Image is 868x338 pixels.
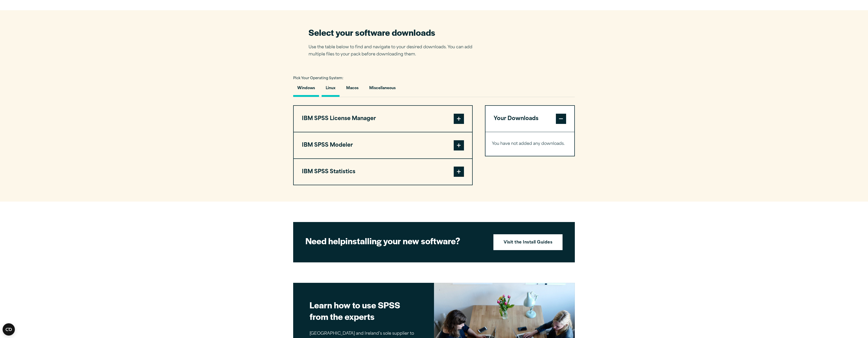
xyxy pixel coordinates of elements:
h2: Select your software downloads [309,27,480,38]
button: Your Downloads [485,106,574,132]
button: Windows [293,82,319,97]
button: Macos [342,82,363,97]
p: You have not added any downloads. [492,140,568,148]
p: Use the table below to find and navigate to your desired downloads. You can add multiple files to... [309,44,480,59]
strong: Need help [305,235,345,247]
strong: Visit the Install Guides [504,239,552,246]
button: Miscellaneous [365,82,400,97]
h2: installing your new software? [305,235,485,247]
button: Open CMP widget [3,323,15,335]
button: IBM SPSS License Manager [294,106,472,132]
button: Linux [322,82,340,97]
button: IBM SPSS Statistics [294,159,472,185]
button: IBM SPSS Modeler [294,132,472,158]
div: Your Downloads [485,132,574,156]
span: Pick Your Operating System: [293,77,343,80]
a: Visit the Install Guides [493,234,563,250]
h2: Learn how to use SPSS from the experts [310,299,418,322]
